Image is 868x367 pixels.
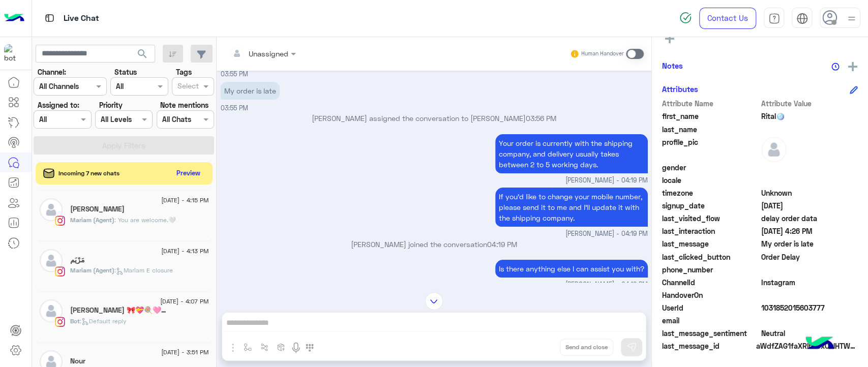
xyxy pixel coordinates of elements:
span: locale [662,175,759,186]
span: [PERSON_NAME] - 04:19 PM [565,280,648,290]
span: 04:19 PM [487,240,517,249]
span: last_message [662,238,759,249]
button: Preview [172,166,205,180]
span: Rital🪩 [761,111,858,121]
span: 03:55 PM [221,70,248,78]
span: 03:56 PM [526,114,556,123]
p: 13/8/2025, 3:55 PM [221,82,280,100]
button: Send and close [560,339,613,356]
img: defaultAdmin.png [761,137,787,162]
label: Assigned to: [38,100,79,110]
span: gender [662,162,759,173]
span: Attribute Value [761,98,858,109]
span: profile_pic [662,137,759,160]
span: search [136,48,148,60]
img: Instagram [55,317,65,327]
span: null [761,290,858,300]
p: 13/8/2025, 4:19 PM [495,134,648,173]
img: hulul-logo.png [802,326,837,362]
img: tab [796,13,808,24]
span: Mariam (Agent) [70,216,114,224]
span: Mariam (Agent) [70,266,114,274]
span: [DATE] - 4:13 PM [161,247,208,256]
a: tab [764,8,784,29]
img: 317874714732967 [4,44,22,63]
span: timezone [662,188,759,198]
span: last_message_sentiment [662,328,759,339]
p: Live Chat [64,12,99,25]
span: Bot [70,317,80,325]
span: first_name [662,111,759,121]
span: Order Delay [761,252,858,262]
span: last_interaction [662,226,759,236]
span: 2025-07-16T10:31:48.718Z [761,200,858,211]
img: Instagram [55,216,65,226]
span: HandoverOn [662,290,759,300]
label: Priority [99,100,123,110]
a: Contact Us [699,8,756,29]
img: scroll [425,292,443,310]
span: last_visited_flow [662,213,759,224]
span: 8 [761,277,858,288]
img: profile [845,12,858,25]
div: Select [176,80,199,94]
label: Note mentions [160,100,208,110]
h6: Notes [662,61,683,70]
span: Unknown [761,188,858,198]
p: 13/8/2025, 4:19 PM [495,260,648,278]
h5: مَرْيَم [70,256,85,264]
span: last_clicked_button [662,252,759,262]
span: last_message_id [662,341,754,351]
span: delay order data [761,213,858,224]
h5: Sara 🎀💝🍭🩷 [70,306,167,315]
span: [DATE] - 4:07 PM [160,297,208,306]
button: search [130,45,155,67]
span: ChannelId [662,277,759,288]
span: [PERSON_NAME] - 04:19 PM [565,176,648,186]
p: [PERSON_NAME] assigned the conversation to [PERSON_NAME] [221,113,648,124]
h5: Esraa Ayman [70,205,125,213]
img: Instagram [55,266,65,277]
span: Attribute Name [662,98,759,109]
img: tab [43,12,56,24]
small: Human Handover [581,50,624,58]
span: : Default reply [80,317,127,325]
img: Logo [4,8,24,29]
h5: Nour [70,357,85,365]
label: Channel: [38,67,66,77]
p: [PERSON_NAME] joined the conversation [221,239,648,250]
img: add [848,62,857,71]
span: 03:55 PM [221,104,248,112]
span: phone_number [662,264,759,275]
span: signup_date [662,200,759,211]
span: 1031852015603777 [761,302,858,313]
img: defaultAdmin.png [40,299,63,322]
span: null [761,315,858,326]
span: [PERSON_NAME] - 04:19 PM [565,229,648,239]
span: My order is late [761,238,858,249]
p: 13/8/2025, 4:19 PM [495,188,648,227]
img: tab [768,13,780,24]
button: Apply Filters [34,136,214,155]
span: 0 [761,328,858,339]
span: : Mariam E closure [114,266,173,274]
span: null [761,175,858,186]
span: last_name [662,124,759,135]
span: null [761,264,858,275]
h6: Attributes [662,84,698,94]
span: [DATE] - 4:15 PM [161,196,208,205]
img: defaultAdmin.png [40,249,63,272]
span: null [761,162,858,173]
span: [DATE] - 3:51 PM [161,348,208,357]
img: spinner [679,12,692,24]
label: Tags [176,67,192,77]
label: Status [114,67,137,77]
span: aWdfZAG1faXRlbToxOklHTWVzc2FnZAUlEOjE3ODQxNDYxODU3MTcyNzQwOjM0MDI4MjM2Njg0MTcxMDMwMTI0NDI1OTQyMDg... [756,341,858,351]
img: notes [831,63,840,71]
img: defaultAdmin.png [40,198,63,221]
span: UserId [662,302,759,313]
span: You are welcome.🤍 [114,216,176,224]
span: email [662,315,759,326]
span: Incoming 7 new chats [58,169,119,178]
span: 2025-08-13T13:26:19.641Z [761,226,858,236]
